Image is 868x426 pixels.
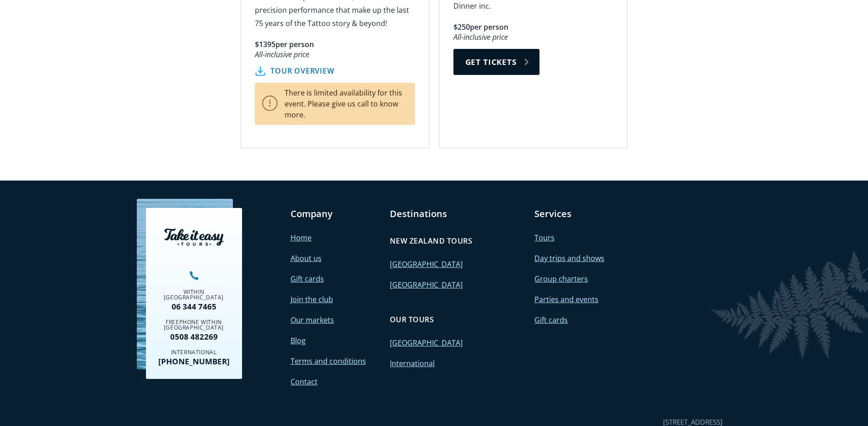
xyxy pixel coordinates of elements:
a: Our tours [390,310,434,329]
img: Take it easy tours [164,229,224,246]
a: Destinations [390,208,447,220]
p: There is limited availability for this event. Please give us call to know more. [255,83,415,125]
a: Terms and conditions [291,356,366,366]
a: [GEOGRAPHIC_DATA] [390,280,463,290]
a: About us [291,253,322,263]
a: Contact [291,377,318,387]
h4: Our tours [390,314,434,325]
a: Tours [534,233,555,243]
nav: Footer [146,208,722,389]
a: [GEOGRAPHIC_DATA] [390,338,463,348]
div: All-inclusive price [453,32,613,42]
a: 0508 482269 [153,333,235,341]
a: Blog [291,335,306,346]
a: [GEOGRAPHIC_DATA] [390,259,463,269]
div: All-inclusive price [255,50,415,59]
a: tour overview [255,66,334,76]
a: Group charters [534,274,588,284]
div: $1395 [255,39,275,50]
div: Freephone within [GEOGRAPHIC_DATA] [153,319,235,330]
div: International [153,350,235,355]
a: Day trips and shows [534,253,604,263]
a: Get tickets [453,49,539,75]
div: Within [GEOGRAPHIC_DATA] [153,289,235,300]
div: per person [470,22,508,32]
a: Gift cards [291,274,324,284]
a: Join the club [291,294,333,304]
a: 06 344 7465 [153,303,235,310]
a: Gift cards [534,315,568,325]
a: International [390,358,435,368]
a: [PHONE_NUMBER] [153,357,235,365]
a: Home [291,233,312,243]
h4: New Zealand tours [390,236,472,246]
div: per person [275,39,314,50]
div: $250 [453,22,470,32]
a: Parties and events [534,294,598,304]
a: Our markets [291,315,334,325]
h3: Company [291,208,381,220]
a: New Zealand tours [390,231,472,250]
a: Services [534,208,571,220]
